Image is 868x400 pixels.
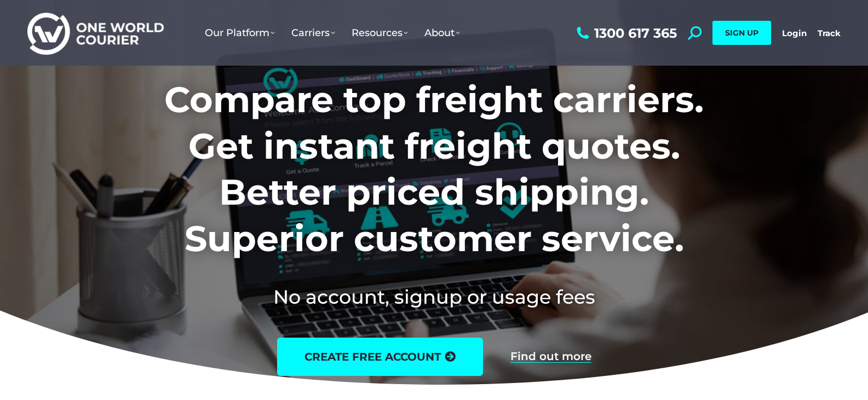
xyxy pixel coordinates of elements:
[205,27,275,39] span: Our Platform
[712,21,771,45] a: SIGN UP
[725,28,758,38] span: SIGN UP
[416,16,468,50] a: About
[92,77,776,262] h1: Compare top freight carriers. Get instant freight quotes. Better priced shipping. Superior custom...
[510,351,591,363] a: Find out more
[92,283,776,310] h2: No account, signup or usage fees
[197,16,283,50] a: Our Platform
[782,28,807,38] a: Login
[424,27,460,39] span: About
[352,27,408,39] span: Resources
[277,338,483,376] a: create free account
[27,11,164,55] img: One World Courier
[574,26,677,40] a: 1300 617 365
[818,28,841,38] a: Track
[283,16,343,50] a: Carriers
[291,27,335,39] span: Carriers
[343,16,416,50] a: Resources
